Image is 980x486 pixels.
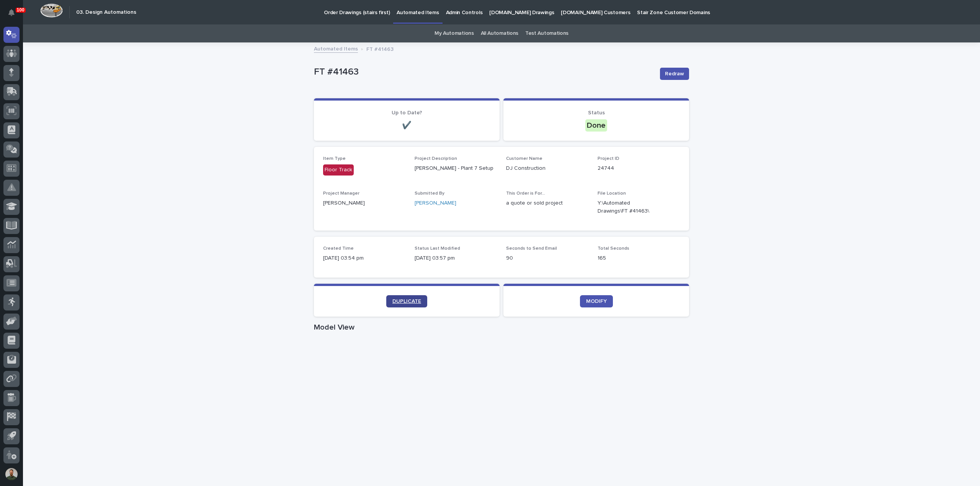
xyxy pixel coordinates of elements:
p: 90 [506,254,588,262]
span: Status [588,110,605,115]
p: DJ Construction [506,164,588,172]
span: MODIFY [586,299,607,304]
span: Project Description [415,156,457,161]
span: File Location [598,191,626,196]
div: Floor Track [323,164,354,176]
p: [DATE] 03:54 pm [323,254,405,262]
p: [PERSON_NAME] [323,199,405,207]
p: 165 [598,254,680,262]
a: Test Automations [525,24,568,42]
a: My Automations [434,24,474,42]
p: FT #41463 [314,67,654,78]
span: DUPLICATE [392,299,421,304]
a: [PERSON_NAME] [415,199,456,207]
img: Workspace Logo [40,3,63,18]
a: MODIFY [580,295,613,307]
p: 24744 [598,164,680,172]
span: Redraw [665,70,684,78]
p: a quote or sold project [506,199,588,207]
a: Automated Items [314,44,358,53]
div: Done [585,119,607,132]
span: Project Manager [323,191,359,196]
p: 100 [17,7,24,13]
button: Notifications [3,5,20,21]
div: Notifications100 [10,9,20,21]
h2: 03. Design Automations [76,9,136,16]
p: ✔️ [323,121,490,130]
span: Created Time [323,246,354,251]
span: Total Seconds [598,246,629,251]
p: [DATE] 03:57 pm [415,254,497,262]
p: FT #41463 [366,44,394,53]
span: Item Type [323,156,346,161]
button: Redraw [660,68,689,80]
span: Submitted By [415,191,444,196]
span: Project ID [598,156,619,161]
span: Customer Name [506,156,542,161]
p: [PERSON_NAME] - Plant 7 Setup [415,164,497,172]
a: All Automations [481,24,518,42]
span: This Order is For... [506,191,545,196]
h1: Model View [314,323,689,332]
span: Up to Date? [392,110,422,115]
span: Status Last Modified [415,246,460,251]
: Y:\Automated Drawings\FT #41463\ [598,199,661,215]
button: users-avatar [3,466,20,482]
a: DUPLICATE [386,295,427,307]
span: Seconds to Send Email [506,246,557,251]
